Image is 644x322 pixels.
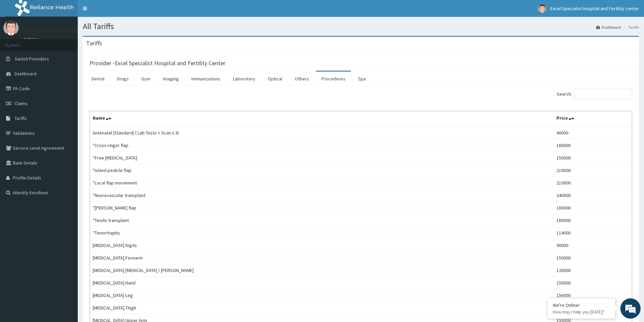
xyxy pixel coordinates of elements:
[316,72,351,86] a: Procedures
[39,85,93,153] span: We're online!
[90,264,554,277] td: [MEDICAL_DATA] [MEDICAL_DATA] / [PERSON_NAME]
[15,71,37,77] span: Dashboard
[90,126,554,139] td: Antenatal (Standard) ( Lab Tests + Scan x 3)
[90,302,554,314] td: [MEDICAL_DATA] Thigh
[158,72,184,86] a: Imaging
[289,72,314,86] a: Others
[553,309,610,315] p: How may I help you today?
[553,264,632,277] td: 120000
[228,72,261,86] a: Laboratory
[83,22,639,31] h1: All Tariffs
[86,72,110,86] a: Dental
[90,202,554,214] td: *[PERSON_NAME] flap
[553,227,632,239] td: 114000
[90,252,554,264] td: [MEDICAL_DATA] Forearm
[90,177,554,189] td: *Local flap movement
[24,37,40,42] a: Online
[86,40,102,46] h3: Tariffs
[553,277,632,289] td: 150000
[553,214,632,227] td: 186000
[136,72,156,86] a: Gym
[15,56,49,62] span: Switch Providers
[353,72,371,86] a: Spa
[186,72,226,86] a: Immunizations
[90,139,554,152] td: *Cross ringer flap
[596,24,621,30] a: Dashboard
[90,227,554,239] td: *Tenorrhaphy
[90,111,554,127] th: Name
[90,164,554,177] td: *Island pedicle flap
[90,60,225,66] h3: Provider - Excel Specialist Hospital and Fertility Center
[15,115,27,121] span: Tariffs
[553,202,632,214] td: 186000
[90,189,554,202] td: *Neurovascular transplant
[538,4,546,13] img: User Image
[553,177,632,189] td: 210000
[262,72,288,86] a: Optical
[3,20,19,35] img: User Image
[111,3,127,20] div: Minimize live chat window
[3,184,129,208] textarea: Type your message and hit 'Enter'
[24,27,142,33] p: Excel Specialist Hospital and Fertility center
[574,89,632,99] input: Search:
[553,111,632,127] th: Price
[15,100,28,106] span: Claims
[553,189,632,202] td: 240000
[550,5,639,11] span: Excel Specialist Hospital and Fertility center
[553,239,632,252] td: 90000
[112,72,134,86] a: Drugs
[553,126,632,139] td: 40000
[553,302,610,308] div: We're Online!
[90,214,554,227] td: *Tendo transplant
[553,252,632,264] td: 150000
[553,164,632,177] td: 216000
[35,38,114,47] div: Chat with us now
[622,24,639,30] li: Tariffs
[90,277,554,289] td: [MEDICAL_DATA] Hand
[13,34,27,51] img: d_794563401_company_1708531726252_794563401
[553,139,632,152] td: 186000
[557,89,632,99] label: Search:
[90,239,554,252] td: [MEDICAL_DATA] Digits
[90,289,554,302] td: [MEDICAL_DATA] Leg
[90,152,554,164] td: *Free [MEDICAL_DATA]
[553,289,632,302] td: 156000
[553,152,632,164] td: 150000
